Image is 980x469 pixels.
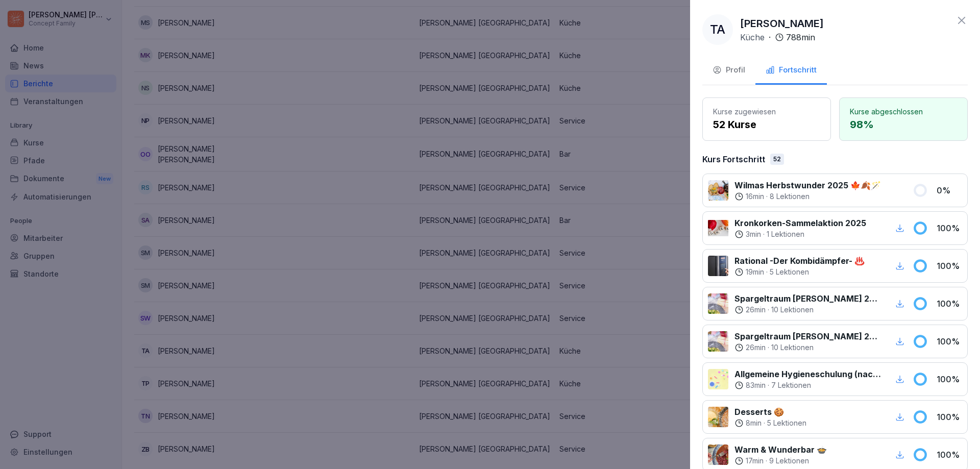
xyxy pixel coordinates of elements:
[734,292,881,305] p: Spargeltraum [PERSON_NAME] 2025 💭
[740,16,824,31] p: [PERSON_NAME]
[771,305,814,315] p: 10 Lektionen
[937,373,962,385] p: 100 %
[734,456,827,466] div: ·
[770,191,810,202] p: 8 Lektionen
[937,222,962,234] p: 100 %
[734,229,866,239] div: ·
[746,418,762,428] p: 8 min
[734,191,881,202] div: ·
[713,117,820,132] p: 52 Kurse
[937,449,962,461] p: 100 %
[734,368,881,380] p: Allgemeine Hygieneschulung (nach LMHV §4)
[937,260,962,272] p: 100 %
[746,456,764,466] p: 17 min
[770,267,809,277] p: 5 Lektionen
[769,456,809,466] p: 9 Lektionen
[734,342,881,353] div: ·
[937,335,962,348] p: 100 %
[734,406,806,418] p: Desserts 🍪
[713,64,745,76] div: Profil
[767,418,806,428] p: 5 Lektionen
[767,229,804,239] p: 1 Lektionen
[771,380,811,390] p: 7 Lektionen
[746,229,761,239] p: 3 min
[734,267,865,277] div: ·
[937,411,962,423] p: 100 %
[850,117,957,132] p: 98 %
[766,64,817,76] div: Fortschritt
[746,305,766,315] p: 26 min
[734,305,881,315] div: ·
[746,191,764,202] p: 16 min
[734,380,881,390] div: ·
[702,57,755,85] button: Profil
[734,217,866,229] p: Kronkorken-Sammelaktion 2025
[734,330,881,342] p: Spargeltraum [PERSON_NAME] 2025 💭
[746,342,766,353] p: 26 min
[713,106,820,117] p: Kurse zugewiesen
[770,154,784,165] div: 52
[937,184,962,196] p: 0 %
[734,179,881,191] p: Wilmas Herbstwunder 2025 🍁🍂🪄
[734,443,827,456] p: Warm & Wunderbar 🍲
[734,418,806,428] div: ·
[850,106,957,117] p: Kurse abgeschlossen
[746,267,764,277] p: 19 min
[734,255,865,267] p: Rational -Der Kombidämpfer- ♨️
[746,380,766,390] p: 83 min
[702,153,765,165] p: Kurs Fortschritt
[786,31,815,43] p: 788 min
[740,31,765,43] p: Küche
[740,31,815,43] div: ·
[755,57,827,85] button: Fortschritt
[702,14,733,45] div: TA
[771,342,814,353] p: 10 Lektionen
[937,298,962,310] p: 100 %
